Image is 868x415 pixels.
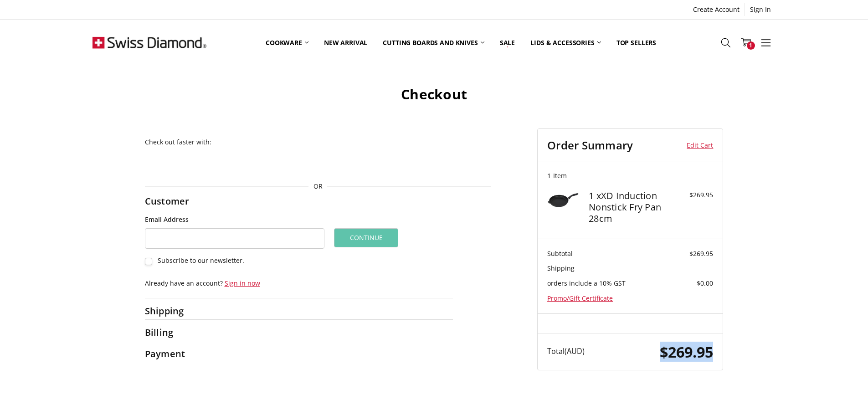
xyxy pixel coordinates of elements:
[672,190,713,200] div: $269.95
[145,155,291,171] iframe: PayPal-paypal
[547,249,573,258] span: Subtotal
[492,22,523,62] a: Sale
[145,195,202,207] h2: Customer
[145,215,325,225] label: Email Address
[674,138,714,152] a: Edit Cart
[334,228,398,247] button: Continue
[375,22,492,62] a: Cutting boards and knives
[145,278,453,288] p: Already have an account?
[688,3,745,16] a: Create Account
[145,305,202,317] h2: Shipping
[547,264,575,272] span: Shipping
[145,137,492,147] p: Check out faster with:
[547,294,613,302] a: Promo/Gift Certificate
[547,346,585,356] span: Total (AUD)
[258,22,316,62] a: Cookware
[547,172,713,180] h3: 1 Item
[547,138,674,152] h3: Order Summary
[92,20,206,65] img: Free Shipping On Every Order
[158,256,244,265] span: Subscribe to our newsletter.
[709,264,713,272] span: --
[689,249,713,258] span: $269.95
[316,22,375,62] a: New arrival
[547,279,626,287] span: orders include a 10% GST
[589,190,669,224] h4: 1 x XD Induction Nonstick Fry Pan 28cm
[145,348,202,359] h2: Payment
[745,3,776,16] a: Sign In
[660,342,713,362] span: $269.95
[697,279,713,287] span: $0.00
[747,41,755,50] span: 1
[92,86,776,103] h1: Checkout
[145,327,202,338] h2: Billing
[736,31,756,54] a: 1
[609,22,664,62] a: Top Sellers
[523,22,608,62] a: Lids & Accessories
[225,279,260,287] a: Sign in now
[308,181,327,191] span: OR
